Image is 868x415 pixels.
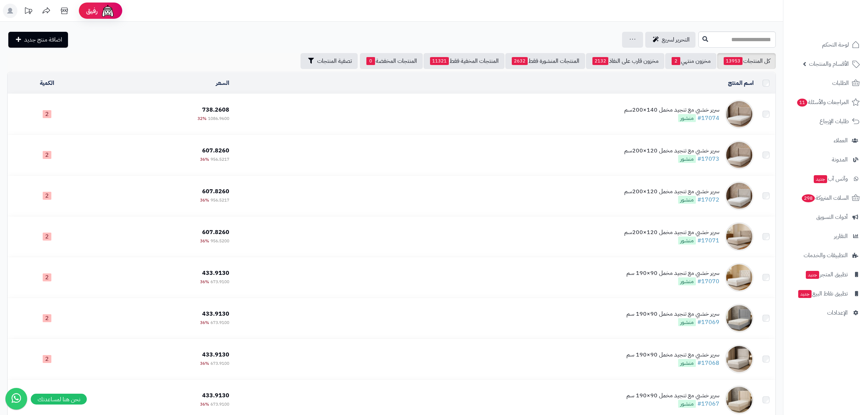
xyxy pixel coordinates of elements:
[678,114,696,122] span: منشور
[788,132,864,149] a: العملاء
[197,115,207,122] span: 32%
[200,238,209,244] span: 36%
[697,318,719,327] a: #17069
[798,290,812,298] span: جديد
[697,399,719,408] a: #17067
[586,53,664,69] a: مخزون قارب على النفاذ2132
[200,319,209,326] span: 36%
[624,187,719,196] div: سرير خشبي مع تنجيد مخمل 120×200سم
[725,385,754,414] img: سرير خشبي مع تنجيد مخمل 90×190 سم
[40,79,54,87] a: الكمية
[200,278,209,285] span: 36%
[788,189,864,207] a: السلات المتروكة298
[788,228,864,245] a: التقارير
[797,289,848,299] span: تطبيق نقاط البيع
[822,40,849,50] span: لوحة التحكم
[814,175,827,183] span: جديد
[788,247,864,264] a: التطبيقات والخدمات
[788,94,864,111] a: المراجعات والأسئلة11
[827,308,848,318] span: الإعدادات
[816,212,848,222] span: أدوات التسويق
[43,273,51,281] span: 2
[725,345,754,373] img: سرير خشبي مع تنجيد مخمل 90×190 سم
[202,146,229,155] span: 607.8260
[717,53,776,69] a: كل المنتجات13953
[202,105,229,114] span: 738.2608
[788,113,864,130] a: طلبات الإرجاع
[804,250,848,260] span: التطبيقات والخدمات
[788,170,864,187] a: وآتس آبجديد
[592,57,608,65] span: 2132
[86,7,98,15] span: رفيق
[624,228,719,237] div: سرير خشبي مع تنجيد مخمل 120×200سم
[832,78,849,88] span: الطلبات
[796,97,849,107] span: المراجعات والأسئلة
[802,194,815,202] span: 298
[697,277,719,286] a: #17070
[788,36,864,53] a: لوحة التحكم
[725,141,754,169] img: سرير خشبي مع تنجيد مخمل 120×200سم
[24,35,62,44] span: اضافة منتج جديد
[202,310,229,318] span: 433.9130
[210,319,229,326] span: 673.9100
[202,187,229,196] span: 607.8260
[200,401,209,407] span: 36%
[697,195,719,204] a: #17072
[301,53,358,69] button: تصفية المنتجات
[202,269,229,277] span: 433.9130
[725,304,754,333] img: سرير خشبي مع تنجيد مخمل 90×190 سم
[805,269,848,280] span: تطبيق المتجر
[505,53,585,69] a: المنتجات المنشورة فقط2632
[788,304,864,321] a: الإعدادات
[725,222,754,251] img: سرير خشبي مع تنجيد مخمل 120×200سم
[788,208,864,226] a: أدوات التسويق
[210,156,229,163] span: 956.5217
[662,35,690,44] span: التحرير لسريع
[424,53,505,69] a: المنتجات المخفية فقط11321
[788,266,864,283] a: تطبيق المتجرجديد
[317,57,352,65] span: تصفية المنتجات
[834,135,848,146] span: العملاء
[202,391,229,400] span: 433.9130
[725,263,754,292] img: سرير خشبي مع تنجيد مخمل 90×190 سم
[697,155,719,163] a: #17073
[43,314,51,322] span: 2
[43,151,51,159] span: 2
[697,236,719,245] a: #17071
[678,400,696,408] span: منشور
[200,360,209,367] span: 36%
[43,233,51,241] span: 2
[43,192,51,200] span: 2
[806,271,819,279] span: جديد
[624,106,719,114] div: سرير خشبي مع تنجيد مخمل 140×200سم
[801,193,849,203] span: السلات المتروكة
[678,277,696,285] span: منشور
[724,57,743,65] span: 13953
[210,360,229,367] span: 673.9100
[210,278,229,285] span: 673.9100
[210,197,229,203] span: 956.5217
[797,99,807,107] span: 11
[672,57,680,65] span: 2
[626,392,719,400] div: سرير خشبي مع تنجيد مخمل 90×190 سم
[43,355,51,363] span: 2
[19,4,37,20] a: تحديثات المنصة
[788,74,864,92] a: الطلبات
[626,310,719,318] div: سرير خشبي مع تنجيد مخمل 90×190 سم
[728,79,754,87] a: اسم المنتج
[101,4,115,18] img: ai-face.png
[366,57,375,65] span: 0
[202,228,229,237] span: 607.8260
[208,115,229,122] span: 1086.9600
[834,231,848,241] span: التقارير
[788,151,864,168] a: المدونة
[678,359,696,367] span: منشور
[813,174,848,184] span: وآتس آب
[210,401,229,407] span: 673.9100
[512,57,528,65] span: 2632
[809,59,849,69] span: الأقسام والمنتجات
[678,155,696,163] span: منشور
[216,79,229,87] a: السعر
[626,351,719,359] div: سرير خشبي مع تنجيد مخمل 90×190 سم
[202,350,229,359] span: 433.9130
